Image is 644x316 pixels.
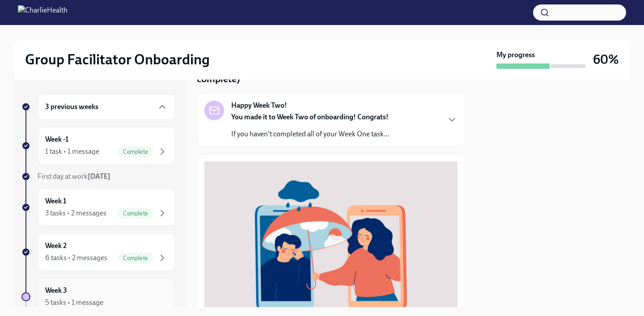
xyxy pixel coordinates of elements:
[45,135,68,144] h6: Week -1
[231,101,287,110] strong: Happy Week Two!
[45,196,66,206] h6: Week 1
[45,102,98,112] h6: 3 previous weeks
[45,208,106,218] div: 3 tasks • 2 messages
[496,50,535,60] strong: My progress
[88,172,110,181] strong: [DATE]
[21,233,175,271] a: Week 26 tasks • 2 messagesComplete
[38,172,110,181] span: First day at work
[25,51,210,68] h2: Group Facilitator Onboarding
[231,113,389,121] strong: You made it to Week Two of onboarding! Congrats!
[118,255,153,261] span: Complete
[45,241,67,251] h6: Week 2
[118,210,153,217] span: Complete
[593,51,619,67] h3: 60%
[18,5,68,20] img: CharlieHealth
[118,148,153,155] span: Complete
[231,129,389,139] p: If you haven't completed all of your Week One task...
[38,94,175,120] div: 3 previous weeks
[21,189,175,226] a: Week 13 tasks • 2 messagesComplete
[21,127,175,164] a: Week -11 task • 1 messageComplete
[45,298,103,308] div: 5 tasks • 1 message
[45,253,107,263] div: 6 tasks • 2 messages
[45,147,99,156] div: 1 task • 1 message
[21,172,175,181] a: First day at work[DATE]
[21,278,175,316] a: Week 35 tasks • 1 message
[45,286,67,295] h6: Week 3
